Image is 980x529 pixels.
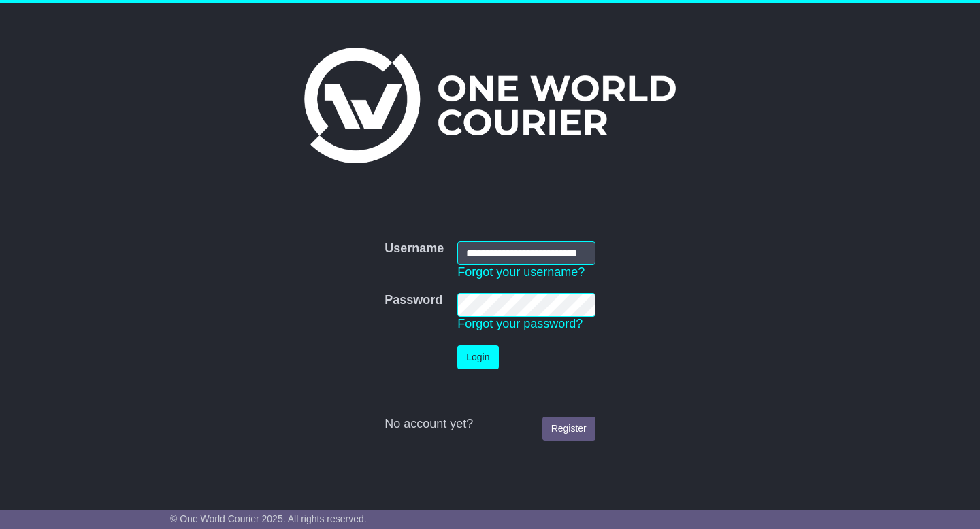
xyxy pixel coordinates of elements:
[457,345,498,369] button: Login
[385,417,595,432] div: No account yet?
[542,417,595,441] a: Register
[457,317,583,330] a: Forgot your password?
[385,293,442,308] label: Password
[304,48,676,163] img: One World
[385,241,444,256] label: Username
[170,513,367,524] span: © One World Courier 2025. All rights reserved.
[457,265,585,279] a: Forgot your username?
